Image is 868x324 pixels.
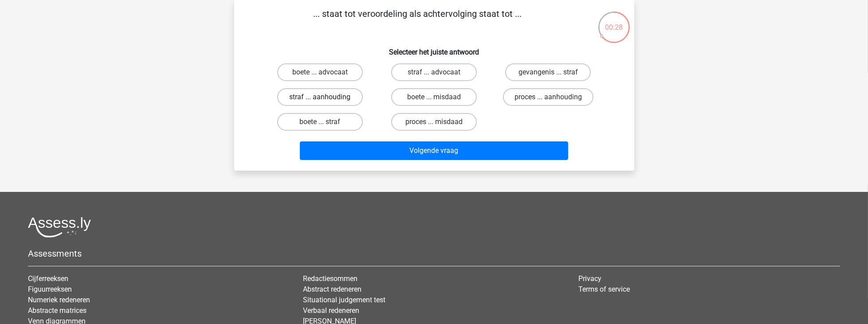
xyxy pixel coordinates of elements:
a: Verbaal redeneren [303,306,359,315]
a: Abstract redeneren [303,285,361,293]
h6: Selecteer het juiste antwoord [248,41,620,56]
a: Cijferreeksen [28,274,68,283]
label: boete ... misdaad [391,88,477,106]
label: proces ... aanhouding [503,88,593,106]
label: boete ... advocaat [277,63,363,81]
a: Terms of service [578,285,630,293]
img: Assessly logo [28,217,91,238]
label: straf ... aanhouding [277,88,363,106]
p: ... staat tot veroordeling als achtervolging staat tot ... [248,7,587,34]
a: Figuurreeksen [28,285,72,293]
a: Numeriek redeneren [28,296,90,304]
a: Redactiesommen [303,274,357,283]
button: Volgende vraag [300,141,568,160]
label: proces ... misdaad [391,113,477,131]
label: boete ... straf [277,113,363,131]
h5: Assessments [28,248,840,259]
label: gevangenis ... straf [505,63,591,81]
div: 00:28 [597,11,631,33]
label: straf ... advocaat [391,63,477,81]
a: Situational judgement test [303,296,385,304]
a: Privacy [578,274,601,283]
a: Abstracte matrices [28,306,86,315]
